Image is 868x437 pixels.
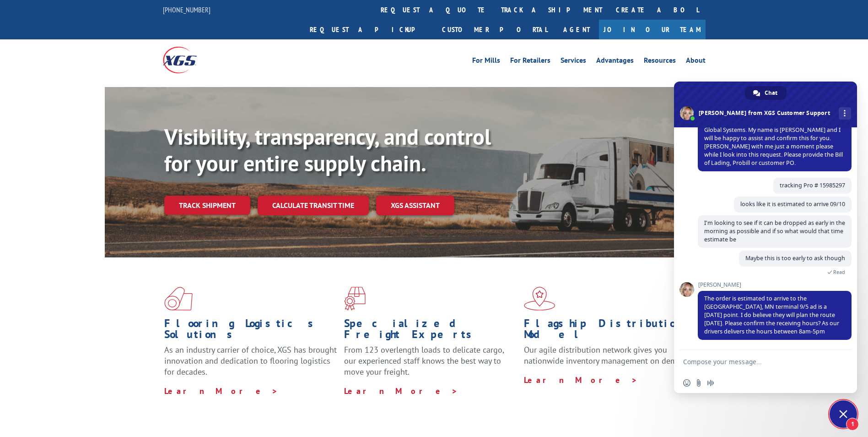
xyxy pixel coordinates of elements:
[164,196,250,215] a: Track shipment
[344,386,458,396] a: Learn More >
[164,386,278,396] a: Learn More >
[704,219,845,243] span: I'm looking to see if it can be dropped as early in the morning as possible and if so what would ...
[830,400,857,428] a: Close chat
[599,20,706,39] a: Join Our Team
[554,20,599,39] a: Agent
[740,200,845,208] span: looks like it is estimated to arrive 09/10
[695,379,702,387] span: Send a file
[344,344,517,385] p: From 123 overlength loads to delicate cargo, our experienced staff knows the best way to move you...
[524,375,638,385] a: Learn More >
[686,57,706,67] a: About
[258,196,369,215] a: Calculate transit time
[376,196,454,215] a: XGS ASSISTANT
[704,295,839,335] span: The order is estimated to arrive to the [GEOGRAPHIC_DATA], MN terminal 9/5 ad is a [DATE] point. ...
[745,86,787,100] a: Chat
[683,379,690,387] span: Insert an emoji
[344,287,366,311] img: xgs-icon-focused-on-flooring-red
[561,57,586,67] a: Services
[644,57,676,67] a: Resources
[164,318,337,344] h1: Flooring Logistics Solutions
[524,287,555,311] img: xgs-icon-flagship-distribution-model-red
[164,344,337,377] span: As an industry carrier of choice, XGS has brought innovation and dedication to flooring logistics...
[344,318,517,344] h1: Specialized Freight Experts
[596,57,634,67] a: Advantages
[846,418,859,431] span: 1
[510,57,550,67] a: For Retailers
[163,5,210,14] a: [PHONE_NUMBER]
[765,86,777,100] span: Chat
[833,269,845,275] span: Read
[164,122,491,177] b: Visibility, transparency, and control for your entire supply chain.
[707,379,714,387] span: Audio message
[303,20,435,39] a: Request a pickup
[683,350,830,373] textarea: Compose your message...
[780,181,845,189] span: tracking Pro # 15985297
[704,118,843,167] span: Good Afternoon! Thank You for contacting Xpress Global Systems. My name is [PERSON_NAME] and I wi...
[164,287,193,311] img: xgs-icon-total-supply-chain-intelligence-red
[435,20,554,39] a: Customer Portal
[472,57,500,67] a: For Mills
[745,254,845,262] span: Maybe this is too early to ask though
[698,282,852,288] span: [PERSON_NAME]
[524,344,692,366] span: Our agile distribution network gives you nationwide inventory management on demand.
[524,318,697,344] h1: Flagship Distribution Model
